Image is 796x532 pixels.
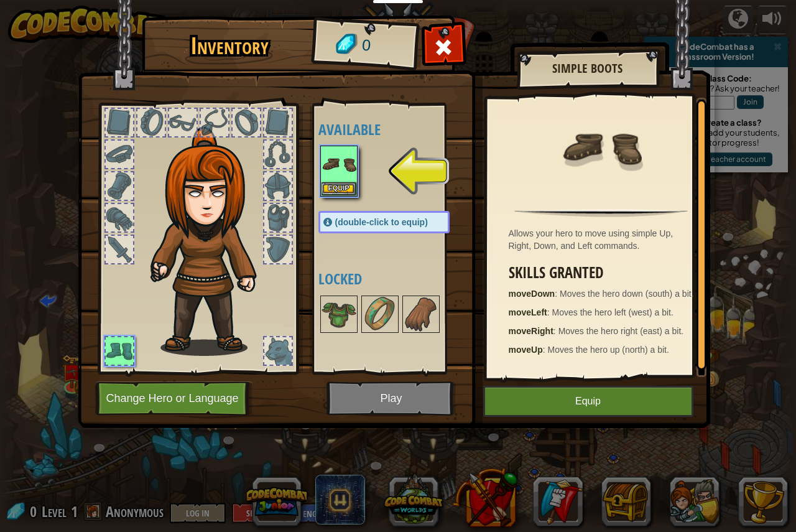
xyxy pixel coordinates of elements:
span: : [555,289,560,299]
strong: moveUp [509,345,543,355]
h3: Skills Granted [509,264,700,281]
strong: moveRight [509,326,553,336]
div: Allows your hero to move using simple Up, Right, Down, and Left commands. [509,227,700,252]
button: Change Hero or Language [95,381,253,416]
span: : [553,326,558,336]
strong: moveLeft [509,307,547,317]
img: portrait.png [322,147,356,182]
img: hair_f2.png [145,127,279,356]
img: hr.png [514,209,687,217]
span: Moves the hero down (south) a bit. [560,289,694,299]
button: Equip [483,386,693,417]
img: portrait.png [322,297,356,332]
h4: Locked [318,271,474,287]
span: Moves the hero right (east) a bit. [558,326,684,336]
img: portrait.png [561,107,642,188]
h2: Simple Boots [529,62,646,75]
img: portrait.png [404,297,438,332]
span: Moves the hero up (north) a bit. [548,345,669,355]
strong: moveDown [509,289,555,299]
span: 0 [361,34,371,57]
img: portrait.png [363,297,397,332]
span: : [543,345,548,355]
h1: Inventory [150,33,309,59]
span: : [547,307,552,317]
span: Moves the hero left (west) a bit. [552,307,673,317]
h4: Available [318,121,474,138]
button: Equip [322,182,356,195]
span: (double-click to equip) [335,217,428,227]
